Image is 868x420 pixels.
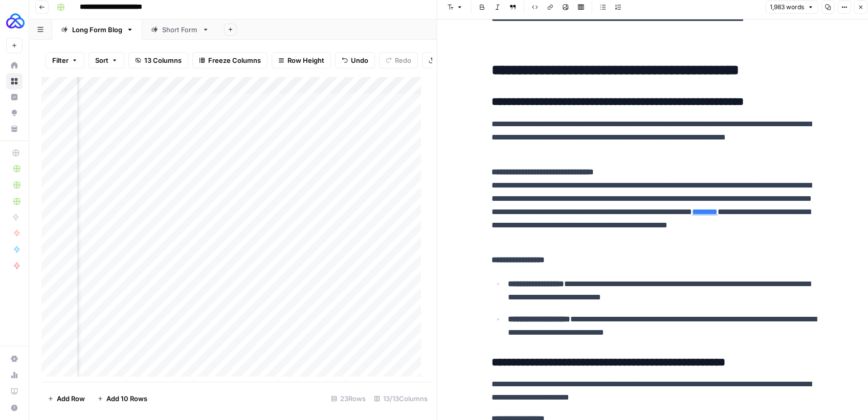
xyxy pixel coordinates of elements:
[272,52,331,68] button: Row Height
[6,57,23,74] a: Home
[6,351,23,367] a: Settings
[106,393,147,404] span: Add 10 Rows
[379,52,418,68] button: Redo
[57,393,85,404] span: Add Row
[765,1,818,14] button: 1,983 words
[52,19,142,40] a: Long Form Blog
[335,52,375,68] button: Undo
[6,73,23,89] a: Browse
[208,55,261,65] span: Freeze Columns
[6,400,23,416] button: Help + Support
[128,52,188,68] button: 13 Columns
[6,383,23,400] a: Learning Hub
[6,89,23,105] a: Insights
[6,105,23,121] a: Opportunities
[6,367,23,383] a: Usage
[95,55,108,65] span: Sort
[327,390,370,407] div: 23 Rows
[72,25,122,35] div: Long Form Blog
[6,12,25,30] img: AUQ Logo
[142,19,218,40] a: Short Form
[287,55,324,65] span: Row Height
[144,55,182,65] span: 13 Columns
[6,121,23,137] a: Your Data
[351,55,368,65] span: Undo
[91,390,153,407] button: Add 10 Rows
[162,25,198,35] div: Short Form
[770,3,804,12] span: 1,983 words
[395,55,411,65] span: Redo
[6,8,23,34] button: Workspace: AUQ
[52,55,69,65] span: Filter
[88,52,124,68] button: Sort
[41,390,91,407] button: Add Row
[192,52,268,68] button: Freeze Columns
[46,52,84,68] button: Filter
[370,390,432,407] div: 13/13 Columns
